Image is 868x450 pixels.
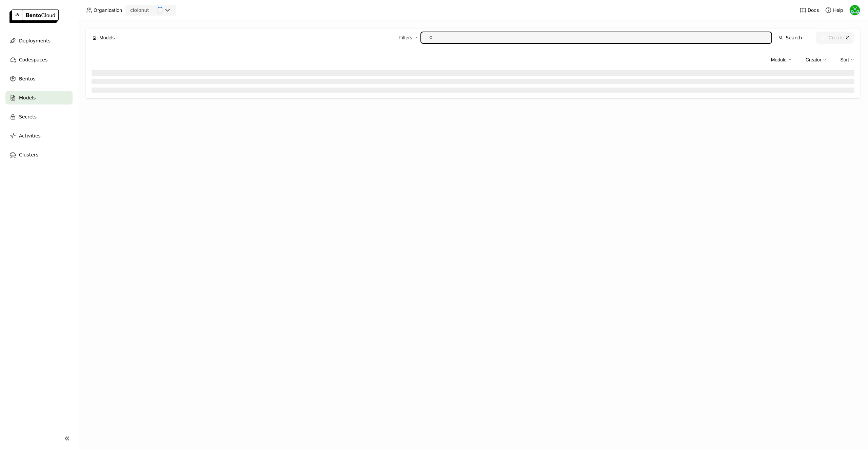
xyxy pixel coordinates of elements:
[800,7,819,14] a: Docs
[399,31,417,45] div: Filters
[5,91,73,105] a: Models
[850,5,860,15] img: Ionut Cio
[833,7,843,13] span: Help
[806,56,822,63] div: Creator
[828,35,850,40] div: Create
[808,7,819,13] span: Docs
[19,94,36,102] span: Models
[19,56,47,64] span: Codespaces
[150,7,151,14] input: Selected cioionut.
[9,10,59,23] img: logo
[771,56,787,63] div: Module
[775,32,806,44] button: Search
[5,129,73,143] a: Activities
[94,7,122,13] span: Organization
[5,148,73,162] a: Clusters
[130,7,149,14] div: cioionut
[19,37,51,45] span: Deployments
[19,132,41,140] span: Activities
[19,151,38,159] span: Clusters
[5,110,73,124] a: Secrets
[816,32,854,44] button: Create
[5,72,73,86] a: Bentos
[99,34,115,41] span: Models
[806,53,827,67] div: Creator
[19,75,35,83] span: Bentos
[840,56,849,63] div: Sort
[840,53,854,67] div: Sort
[19,113,37,121] span: Secrets
[825,7,843,14] div: Help
[399,34,412,41] div: Filters
[771,53,792,67] div: Module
